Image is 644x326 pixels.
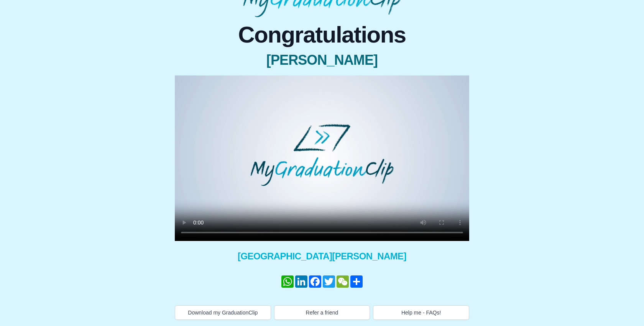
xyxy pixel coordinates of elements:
[294,275,308,288] a: LinkedIn
[373,305,469,320] button: Help me - FAQs!
[281,275,294,288] a: WhatsApp
[308,275,322,288] a: Facebook
[336,275,350,288] a: WeChat
[175,23,469,46] span: Congratulations
[322,275,336,288] a: Twitter
[175,52,469,68] span: [PERSON_NAME]
[350,275,363,288] a: Share
[175,305,271,320] button: Download my GraduationClip
[175,250,469,262] span: [GEOGRAPHIC_DATA][PERSON_NAME]
[274,305,370,320] button: Refer a friend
